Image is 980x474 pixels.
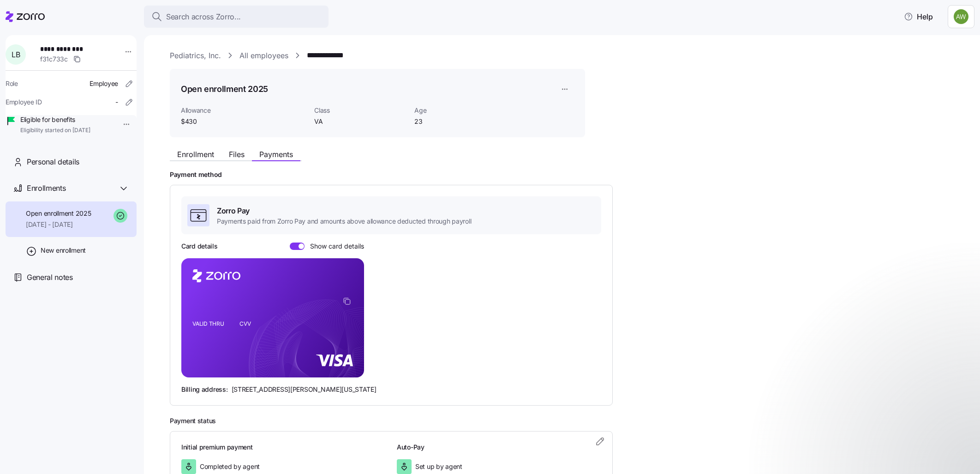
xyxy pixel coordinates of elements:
[20,127,90,134] span: Eligibility started on [DATE]
[27,272,73,283] span: General notes
[786,391,971,469] iframe: Intercom notifications message
[170,417,967,425] h2: Payment status
[414,106,507,115] span: Age
[181,443,386,452] h3: Initial premium payment
[177,151,214,158] span: Enrollment
[27,182,66,194] span: Enrollments
[259,151,293,158] span: Payments
[954,9,968,24] img: 187a7125535df60c6aafd4bbd4ff0edb
[26,220,91,229] span: [DATE] - [DATE]
[217,205,471,217] span: Zorro Pay
[181,83,268,95] h1: Open enrollment 2025
[305,243,364,250] span: Show card details
[229,151,245,158] span: Files
[6,97,42,107] span: Employee ID
[200,462,260,471] span: Completed by agent
[343,297,351,305] button: copy-to-clipboard
[26,209,91,218] span: Open enrollment 2025
[90,79,118,88] span: Employee
[27,156,79,168] span: Personal details
[239,50,288,61] a: All employees
[181,385,228,394] span: Billing address:
[314,106,407,115] span: Class
[115,97,118,107] span: -
[12,51,20,58] span: L B
[20,115,90,124] span: Eligible for benefits
[170,50,221,61] a: Pediatrics, Inc.
[181,106,307,115] span: Allowance
[166,11,241,23] span: Search across Zorro...
[181,242,218,251] h3: Card details
[896,7,940,26] button: Help
[414,117,507,126] span: 23
[397,443,601,452] h3: Auto-Pay
[170,170,967,179] h2: Payment method
[217,217,471,226] span: Payments paid from Zorro Pay and amounts above allowance deducted through payroll
[40,55,68,64] span: f31c733c
[6,79,18,88] span: Role
[181,117,307,126] span: $430
[314,117,407,126] span: VA
[415,462,462,471] span: Set up by agent
[904,11,933,22] span: Help
[192,320,224,327] tspan: VALID THRU
[144,6,329,28] button: Search across Zorro...
[232,385,376,394] span: [STREET_ADDRESS][PERSON_NAME][US_STATE]
[239,320,251,327] tspan: CVV
[41,246,86,255] span: New enrollment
